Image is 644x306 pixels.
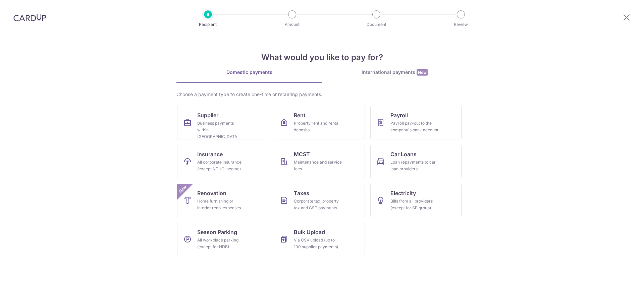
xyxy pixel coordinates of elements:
[177,223,268,256] a: Season ParkingAll workplace parking (except for HDB)
[370,145,462,178] a: Car LoansLoan repayments to car loan providers
[390,120,439,133] div: Payroll pay-out to the company's bank account
[176,69,322,76] div: Domestic payments
[197,198,246,211] div: Home furnishing or interior reno-expenses
[601,286,637,303] iframe: Opens a widget where you can find more information
[267,21,317,28] p: Amount
[294,198,342,211] div: Corporate tax, property tax and GST payments
[197,150,223,158] span: Insurance
[390,189,416,197] span: Electricity
[294,120,342,133] div: Property rent and rental deposits
[13,13,46,21] img: CardUp
[294,150,310,158] span: MCST
[197,111,218,119] span: Supplier
[177,106,268,139] a: SupplierBusiness payments within [GEOGRAPHIC_DATA]
[176,91,468,98] div: Choose a payment type to create one-time or recurring payments.
[197,189,226,197] span: Renovation
[390,150,417,158] span: Car Loans
[370,184,462,217] a: ElectricityBills from all providers (except for SP group)
[352,21,401,28] p: Document
[183,21,233,28] p: Recipient
[390,198,439,211] div: Bills from all providers (except for SP group)
[177,184,189,195] span: New
[274,223,365,256] a: Bulk UploadVia CSV upload (up to 100 supplier payments)
[294,237,342,250] div: Via CSV upload (up to 100 supplier payments)
[197,228,237,236] span: Season Parking
[390,111,408,119] span: Payroll
[274,106,365,139] a: RentProperty rent and rental deposits
[294,189,309,197] span: Taxes
[176,51,468,63] h4: What would you like to pay for?
[294,228,325,236] span: Bulk Upload
[197,237,246,250] div: All workplace parking (except for HDB)
[274,184,365,217] a: TaxesCorporate tax, property tax and GST payments
[436,21,486,28] p: Review
[390,159,439,172] div: Loan repayments to car loan providers
[294,159,342,172] div: Maintenance and service fees
[274,145,365,178] a: MCSTMaintenance and service fees
[294,111,306,119] span: Rent
[322,69,468,76] div: International payments
[177,145,268,178] a: InsuranceAll corporate insurance (except NTUC Income)
[177,184,268,217] a: RenovationHome furnishing or interior reno-expensesNew
[417,69,428,76] span: New
[370,106,462,139] a: PayrollPayroll pay-out to the company's bank account
[197,159,246,172] div: All corporate insurance (except NTUC Income)
[197,120,246,140] div: Business payments within [GEOGRAPHIC_DATA]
